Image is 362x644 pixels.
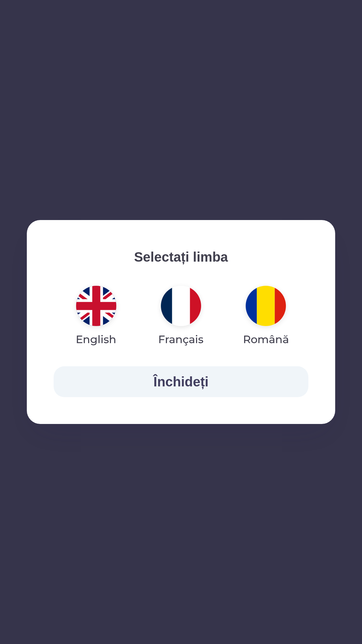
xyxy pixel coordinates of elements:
[142,280,220,353] button: Français
[60,280,132,353] button: English
[54,366,308,397] button: Închideți
[76,286,116,326] img: en flag
[158,331,203,347] p: Français
[227,280,305,353] button: Română
[243,331,289,347] p: Română
[54,247,308,267] p: Selectați limba
[161,286,201,326] img: fr flag
[246,286,286,326] img: ro flag
[76,331,116,347] p: English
